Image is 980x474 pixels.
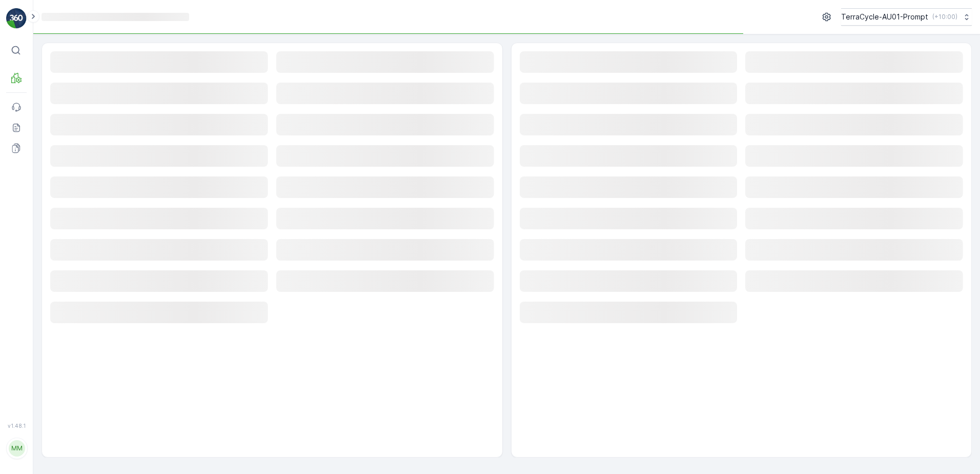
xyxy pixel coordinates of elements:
[6,431,27,466] button: MM
[841,8,972,26] button: TerraCycle-AU01-Prompt(+10:00)
[9,440,25,457] div: MM
[841,12,928,22] p: TerraCycle-AU01-Prompt
[932,13,957,21] p: ( +10:00 )
[6,8,27,29] img: logo
[6,423,27,429] span: v 1.48.1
